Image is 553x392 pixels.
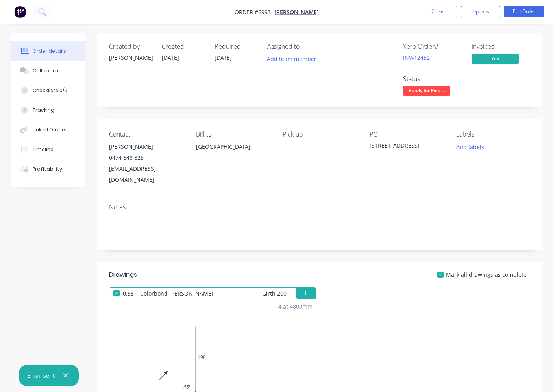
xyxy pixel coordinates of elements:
[109,131,183,138] div: Contact
[472,54,519,63] span: Yes
[109,152,183,163] div: 0474 648 825
[11,100,85,120] button: Tracking
[296,288,316,299] button: 1
[109,141,183,185] div: [PERSON_NAME]0474 648 825[EMAIL_ADDRESS][DOMAIN_NAME]
[403,75,462,83] div: Status
[120,288,137,299] span: 0.55
[109,163,183,185] div: [EMAIL_ADDRESS][DOMAIN_NAME]
[109,203,531,211] div: Notes
[162,43,205,50] div: Created
[278,302,313,311] div: 4 at 4800mm
[27,372,55,380] div: Email sent
[267,43,346,50] div: Assigned to
[274,8,319,16] a: [PERSON_NAME]
[33,146,54,153] div: Timeline
[14,6,26,18] img: Factory
[452,141,488,152] button: Add labels
[11,61,85,81] button: Collaborate
[196,141,270,166] div: [GEOGRAPHIC_DATA],
[215,54,232,61] span: [DATE]
[33,166,62,173] div: Profitability
[370,131,444,138] div: PO
[504,6,544,17] button: Edit Order
[461,6,500,18] button: Options
[370,141,444,152] div: [STREET_ADDRESS]
[33,107,54,114] div: Tracking
[235,8,274,16] span: Order #6993 -
[403,54,430,61] a: INV-12452
[109,43,152,50] div: Created by
[11,81,85,100] button: Checklists 0/0
[11,41,85,61] button: Order details
[196,141,270,152] div: [GEOGRAPHIC_DATA],
[33,67,64,74] div: Collaborate
[446,270,527,279] span: Mark all drawings as complete
[109,54,152,62] div: [PERSON_NAME]
[456,131,531,138] div: Labels
[283,131,357,138] div: Pick up
[11,159,85,179] button: Profitability
[196,131,270,138] div: Bill to
[11,120,85,140] button: Linked Orders
[109,141,183,152] div: [PERSON_NAME]
[403,43,462,50] div: Xero Order #
[215,43,258,50] div: Required
[109,270,137,279] div: Drawings
[162,54,179,61] span: [DATE]
[262,288,287,299] span: Girth 200
[403,86,450,96] span: Ready for Pick ...
[472,43,531,50] div: Invoiced
[418,6,457,17] button: Close
[267,54,321,64] button: Add team member
[11,140,85,159] button: Timeline
[33,126,67,133] div: Linked Orders
[33,87,67,94] div: Checklists 0/0
[33,48,66,55] div: Order details
[403,86,450,98] button: Ready for Pick ...
[137,288,216,299] span: Colorbond [PERSON_NAME]
[263,54,321,64] button: Add team member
